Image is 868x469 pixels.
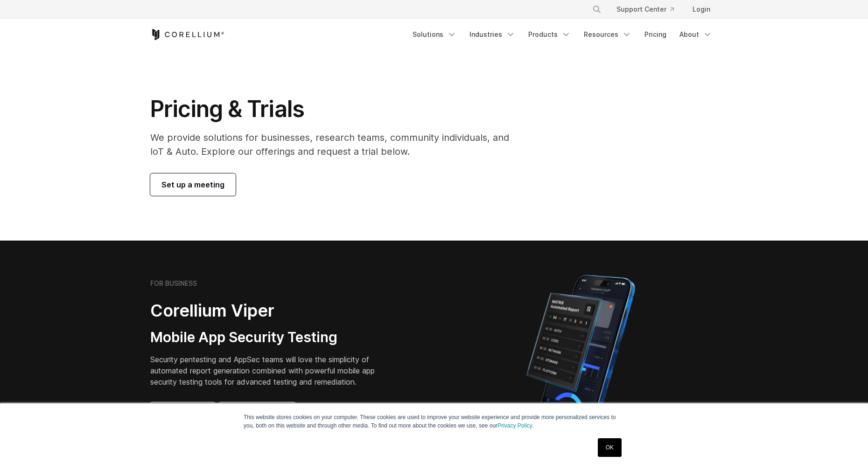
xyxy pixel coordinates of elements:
[588,1,605,18] button: Search
[244,413,624,430] p: This website stores cookies on your computer. These cookies are used to improve your website expe...
[150,354,389,387] p: Security pentesting and AppSec teams will love the simplicity of automated report generation comb...
[523,26,576,43] a: Products
[219,402,295,425] a: Request a trial
[609,1,681,18] a: Support Center
[674,26,718,43] a: About
[464,26,521,43] a: Industries
[150,300,389,321] h2: Corellium Viper
[685,1,718,18] a: Login
[639,26,672,43] a: Pricing
[150,329,389,346] h3: Mobile App Security Testing
[150,131,522,159] p: We provide solutions for businesses, research teams, community individuals, and IoT & Auto. Explo...
[578,26,637,43] a: Resources
[581,1,718,18] div: Navigation Menu
[150,279,197,288] h6: FOR BUSINESS
[150,95,522,123] h1: Pricing & Trials
[150,29,224,40] a: Corellium Home
[161,179,224,190] span: Set up a meeting
[407,26,718,43] div: Navigation Menu
[407,26,462,43] a: Solutions
[511,270,651,434] img: Corellium MATRIX automated report on iPhone showing app vulnerability test results across securit...
[497,422,533,429] a: Privacy Policy.
[598,438,622,457] a: OK
[150,402,215,425] a: Learn more
[150,173,236,196] a: Set up a meeting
